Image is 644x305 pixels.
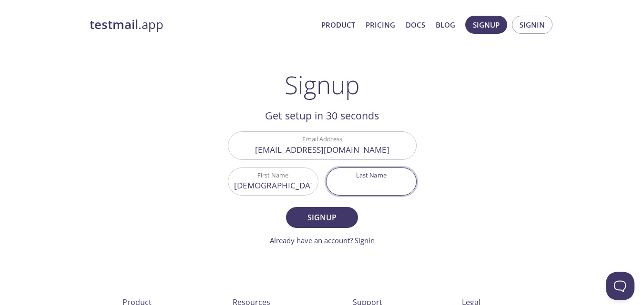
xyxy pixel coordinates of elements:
a: Docs [406,19,425,31]
button: Signin [512,16,552,34]
span: Signup [473,19,500,31]
a: Already have an account? Signin [270,236,375,245]
a: Product [321,19,355,31]
span: Signup [296,211,347,224]
strong: testmail [90,16,138,33]
a: Pricing [366,19,395,31]
button: Signup [465,16,507,34]
h1: Signup [285,70,360,99]
h2: Get setup in 30 seconds [228,108,417,124]
a: testmail.app [90,17,314,33]
iframe: Help Scout Beacon - Open [606,272,634,300]
button: Signup [286,207,358,228]
a: Blog [436,19,455,31]
span: Signin [520,19,545,31]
